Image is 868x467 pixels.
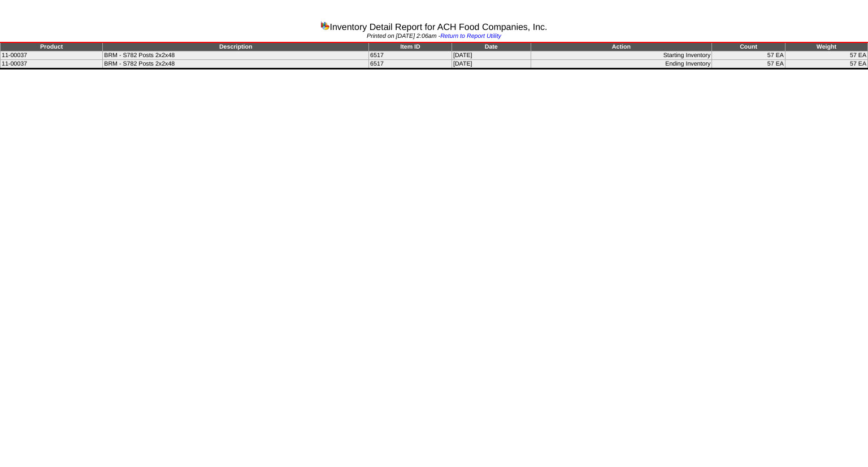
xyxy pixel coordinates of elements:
[712,42,785,51] td: Count
[531,51,712,60] td: Starting Inventory
[369,51,452,60] td: 6517
[785,51,867,60] td: 57 EA
[712,60,785,69] td: 57 EA
[103,60,369,69] td: BRM - S782 Posts 2x2x48
[452,42,531,51] td: Date
[103,42,369,51] td: Description
[369,60,452,69] td: 6517
[452,60,531,69] td: [DATE]
[103,51,369,60] td: BRM - S782 Posts 2x2x48
[531,60,712,69] td: Ending Inventory
[785,60,867,69] td: 57 EA
[531,42,712,51] td: Action
[440,33,501,40] a: Return to Report Utility
[452,51,531,60] td: [DATE]
[320,21,329,30] img: graph.gif
[1,60,103,69] td: 11-00037
[369,42,452,51] td: Item ID
[1,51,103,60] td: 11-00037
[712,51,785,60] td: 57 EA
[785,42,867,51] td: Weight
[1,42,103,51] td: Product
